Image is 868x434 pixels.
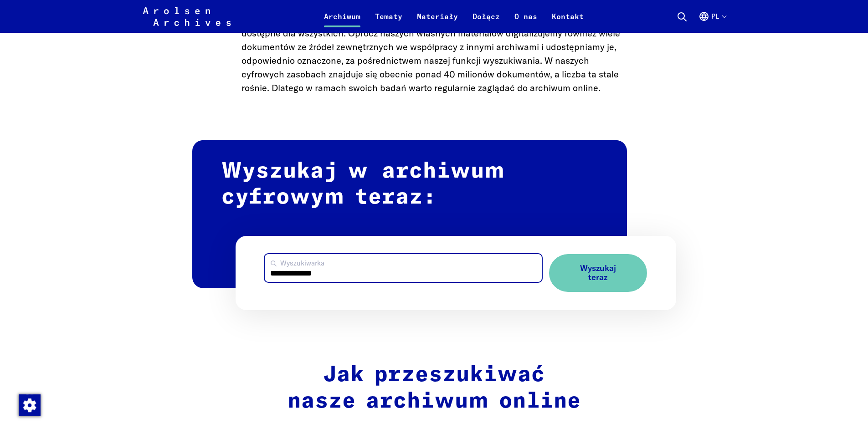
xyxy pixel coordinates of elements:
[544,11,591,33] a: Kontakt
[549,254,647,292] button: Wyszukaj teraz
[241,362,627,414] h2: Jak przeszukiwać nasze archiwum online
[571,264,625,282] span: Wyszukaj teraz
[192,140,627,288] h2: Wyszukaj w archiwum cyfrowym teraz:
[507,11,544,33] a: O nas
[465,11,507,33] a: Dołącz
[317,5,591,27] nav: Podstawowy
[699,11,726,33] button: Polski, wybór języka
[19,394,41,416] img: Zmienić zgodę
[317,11,368,33] a: Archiwum
[368,11,410,33] a: Tematy
[410,11,465,33] a: Materiały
